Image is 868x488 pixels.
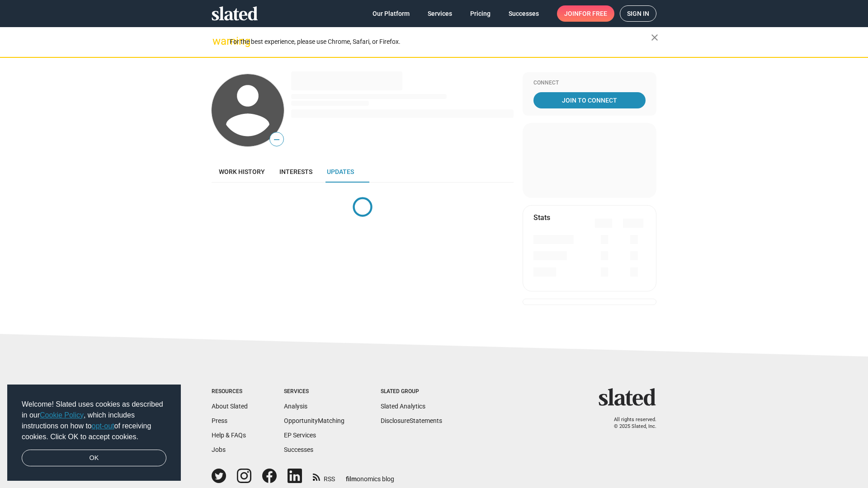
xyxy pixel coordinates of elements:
span: Successes [509,5,539,22]
span: Services [428,5,452,22]
a: Join To Connect [533,92,646,108]
p: All rights reserved. © 2025 Slated, Inc. [604,417,656,430]
a: dismiss cookie message [22,450,166,467]
div: Slated Group [381,388,442,395]
span: film [346,475,357,483]
span: Interests [279,168,312,175]
div: For the best experience, please use Chrome, Safari, or Firefox. [230,36,651,48]
a: DisclosureStatements [381,417,442,424]
span: Sign in [627,6,649,21]
span: Welcome! Slated uses cookies as described in our , which includes instructions on how to of recei... [22,399,166,442]
mat-icon: close [649,32,660,43]
a: Analysis [284,403,307,410]
a: Updates [320,161,361,183]
a: Pricing [463,5,498,22]
span: Our Platform [373,5,410,22]
a: Cookie Policy [40,411,84,419]
mat-icon: warning [212,36,223,47]
a: Our Platform [365,5,417,22]
a: Sign in [620,5,656,22]
a: Slated Analytics [381,403,425,410]
a: About Slated [212,403,248,410]
a: Jobs [212,446,226,453]
div: Resources [212,388,248,395]
span: Updates [327,168,354,175]
span: Join To Connect [535,92,644,108]
span: for free [579,5,607,22]
a: filmonomics blog [346,468,394,483]
a: Work history [212,161,272,183]
span: Join [564,5,607,22]
a: Successes [284,446,313,453]
a: opt-out [92,422,114,430]
span: Pricing [470,5,491,22]
a: Press [212,417,227,424]
div: cookieconsent [7,385,181,481]
span: Work history [219,168,265,175]
a: Successes [501,5,546,22]
span: — [270,134,283,145]
a: Services [420,5,459,22]
div: Services [284,388,344,395]
a: Joinfor free [557,5,614,22]
a: Interests [272,161,320,183]
a: OpportunityMatching [284,417,344,424]
a: RSS [313,469,335,483]
a: EP Services [284,432,316,439]
mat-card-title: Stats [533,213,550,222]
a: Help & FAQs [212,432,246,439]
div: Connect [533,80,646,87]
